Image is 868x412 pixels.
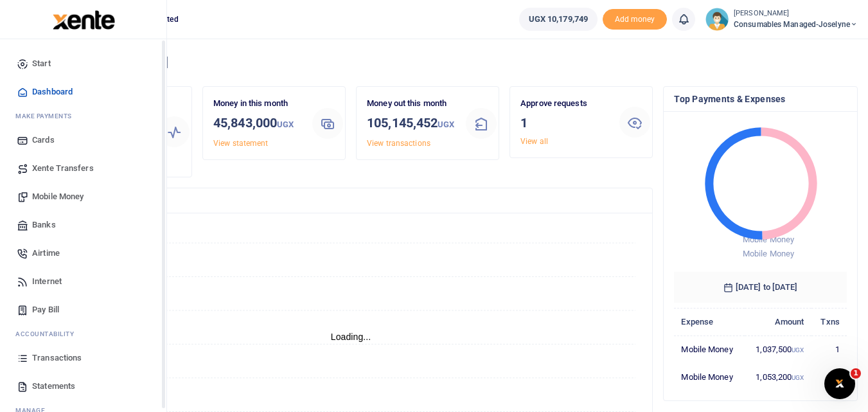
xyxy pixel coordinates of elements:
[811,363,847,390] td: 2
[213,97,302,111] p: Money in this month
[367,97,456,111] p: Money out this month
[811,336,847,363] td: 1
[824,368,855,399] iframe: Intercom live chat
[851,368,861,379] span: 1
[674,92,847,106] h4: Top Payments & Expenses
[10,324,156,344] li: Ac
[745,308,811,336] th: Amount
[213,113,302,134] h3: 45,843,000
[734,19,858,30] span: Consumables managed-Joselyne
[331,332,371,342] text: Loading...
[10,49,156,78] a: Start
[32,219,56,231] span: Banks
[10,239,156,267] a: Airtime
[705,8,858,31] a: profile-user [PERSON_NAME] Consumables managed-Joselyne
[792,374,804,381] small: UGX
[705,8,729,31] img: profile-user
[10,106,156,126] li: M
[53,10,115,30] img: logo-large
[32,134,55,147] span: Cards
[10,211,156,239] a: Banks
[32,247,60,260] span: Airtime
[674,272,847,303] h6: [DATE] to [DATE]
[745,336,811,363] td: 1,037,500
[32,303,59,316] span: Pay Bill
[32,190,84,203] span: Mobile Money
[520,97,609,111] p: Approve requests
[10,372,156,400] a: Statements
[10,344,156,372] a: Transactions
[603,9,667,30] span: Add money
[674,336,744,363] td: Mobile Money
[514,8,603,31] li: Wallet ballance
[51,14,115,24] a: logo-small logo-large logo-large
[743,249,794,258] span: Mobile Money
[10,126,156,154] a: Cards
[277,120,294,129] small: UGX
[520,137,548,146] a: View all
[674,363,744,390] td: Mobile Money
[603,13,667,23] a: Add money
[10,154,156,183] a: Xente Transfers
[22,111,72,121] span: ake Payments
[213,139,268,148] a: View statement
[811,308,847,336] th: Txns
[32,85,73,98] span: Dashboard
[603,9,667,30] li: Toup your wallet
[674,308,744,336] th: Expense
[10,296,156,324] a: Pay Bill
[32,275,62,288] span: Internet
[520,113,609,132] h3: 1
[60,193,642,208] h4: Transactions Overview
[32,380,75,393] span: Statements
[25,329,74,339] span: countability
[743,235,794,244] span: Mobile Money
[438,120,454,129] small: UGX
[10,183,156,211] a: Mobile Money
[10,78,156,106] a: Dashboard
[10,267,156,296] a: Internet
[49,55,858,69] h4: Hello [PERSON_NAME]
[745,363,811,390] td: 1,053,200
[367,139,430,148] a: View transactions
[32,162,94,175] span: Xente Transfers
[734,8,858,19] small: [PERSON_NAME]
[367,113,456,134] h3: 105,145,452
[32,57,51,70] span: Start
[792,346,804,354] small: UGX
[32,352,82,364] span: Transactions
[519,8,598,31] a: UGX 10,179,749
[529,13,588,26] span: UGX 10,179,749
